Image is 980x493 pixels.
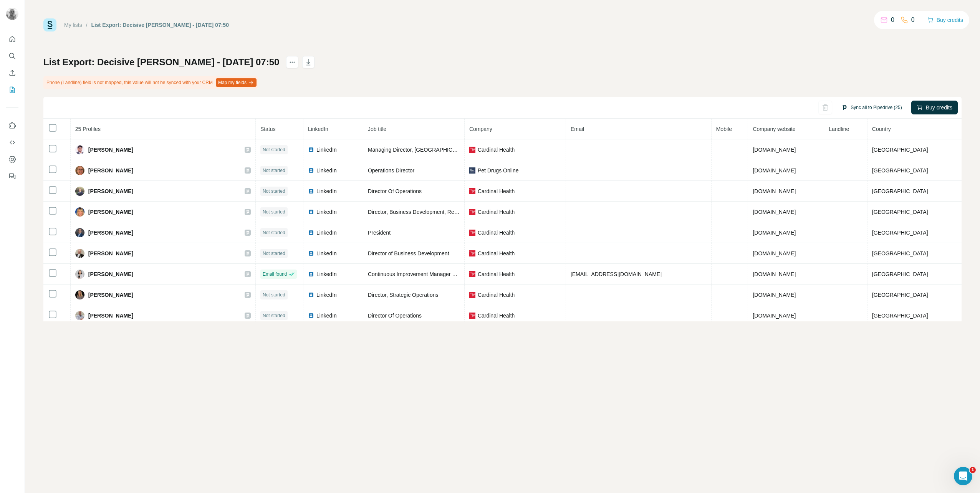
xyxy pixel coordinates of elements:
button: Use Surfe on LinkedIn [6,119,18,132]
img: Avatar [75,166,84,175]
span: [GEOGRAPHIC_DATA] [872,209,928,215]
img: LinkedIn logo [308,292,314,298]
img: company-logo [469,167,475,174]
img: company-logo [469,147,475,153]
span: LinkedIn [316,146,337,154]
span: Status [260,126,276,132]
button: Dashboard [6,152,18,166]
button: actions [286,56,298,68]
span: Email found [263,271,287,278]
span: Company [469,126,492,132]
span: [PERSON_NAME] [88,167,133,174]
img: LinkedIn logo [308,271,314,277]
img: LinkedIn logo [308,209,314,215]
span: [DOMAIN_NAME] [753,167,796,174]
iframe: Intercom live chat [954,467,972,485]
span: Not started [263,229,285,236]
span: [PERSON_NAME] [88,146,133,154]
span: LinkedIn [316,291,337,299]
button: Sync all to Pipedrive (25) [836,102,907,113]
span: LinkedIn [316,250,337,257]
span: Not started [263,291,285,298]
span: Landline [829,126,849,132]
span: Managing Director, [GEOGRAPHIC_DATA] (Direct Markets) | [GEOGRAPHIC_DATA] Site Leader [368,147,599,153]
img: company-logo [469,250,475,256]
span: Director Of Operations [368,188,422,194]
span: Company website [753,126,795,132]
span: Not started [263,250,285,257]
span: Director of Business Development [368,250,449,256]
img: Avatar [75,207,84,217]
img: Avatar [75,187,84,196]
img: company-logo [469,313,475,319]
img: LinkedIn logo [308,147,314,153]
span: [GEOGRAPHIC_DATA] [872,167,928,174]
li: / [86,21,88,29]
p: 0 [891,15,894,25]
span: Cardinal Health [478,250,515,257]
span: [DOMAIN_NAME] [753,147,796,153]
span: 25 Profiles [75,126,101,132]
span: President [368,230,391,236]
button: Use Surfe API [6,136,18,149]
span: [GEOGRAPHIC_DATA] [872,230,928,236]
span: Job title [368,126,386,132]
img: LinkedIn logo [308,250,314,256]
span: [PERSON_NAME] [88,187,133,195]
span: [DOMAIN_NAME] [753,292,796,298]
span: LinkedIn [316,208,337,216]
img: LinkedIn logo [308,313,314,319]
span: LinkedIn [316,229,337,237]
span: [GEOGRAPHIC_DATA] [872,313,928,319]
span: Cardinal Health [478,187,515,195]
span: Continuous Improvement Manager GBS Enablement - Strategic Delivery Solutions [368,271,564,277]
p: 0 [911,15,915,25]
span: Cardinal Health [478,312,515,319]
span: 1 [970,467,976,473]
span: Cardinal Health [478,291,515,299]
img: company-logo [469,188,475,194]
button: Enrich CSV [6,66,18,80]
span: [DOMAIN_NAME] [753,188,796,194]
span: Not started [263,167,285,174]
img: Avatar [75,311,84,320]
span: [PERSON_NAME] [88,208,133,216]
img: company-logo [469,271,475,277]
img: Avatar [75,145,84,154]
span: [GEOGRAPHIC_DATA] [872,188,928,194]
span: [PERSON_NAME] [88,229,133,237]
img: Avatar [75,270,84,279]
span: [DOMAIN_NAME] [753,230,796,236]
span: [DOMAIN_NAME] [753,209,796,215]
span: Cardinal Health [478,208,515,216]
span: Mobile [716,126,732,132]
span: LinkedIn [316,167,337,174]
img: Surfe Logo [43,18,56,31]
span: [PERSON_NAME] [88,270,133,278]
div: Phone (Landline) field is not mapped, this value will not be synced with your CRM [43,76,258,89]
img: company-logo [469,292,475,298]
span: [GEOGRAPHIC_DATA] [872,250,928,256]
img: LinkedIn logo [308,167,314,174]
button: Quick start [6,32,18,46]
img: LinkedIn logo [308,188,314,194]
span: Cardinal Health [478,229,515,237]
span: Country [872,126,891,132]
img: Avatar [75,228,84,237]
span: Not started [263,146,285,153]
span: Not started [263,312,285,319]
span: LinkedIn [308,126,328,132]
button: Feedback [6,169,18,183]
button: My lists [6,83,18,97]
button: Map my fields [216,78,257,87]
img: company-logo [469,209,475,215]
img: Avatar [75,290,84,299]
div: List Export: Decisive [PERSON_NAME] - [DATE] 07:50 [91,21,229,29]
span: [PERSON_NAME] [88,250,133,257]
span: Director, Strategic Operations [368,292,439,298]
span: Director Of Operations [368,313,422,319]
span: [DOMAIN_NAME] [753,313,796,319]
button: Buy credits [927,15,963,25]
span: [PERSON_NAME] [88,312,133,319]
span: [GEOGRAPHIC_DATA] [872,147,928,153]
